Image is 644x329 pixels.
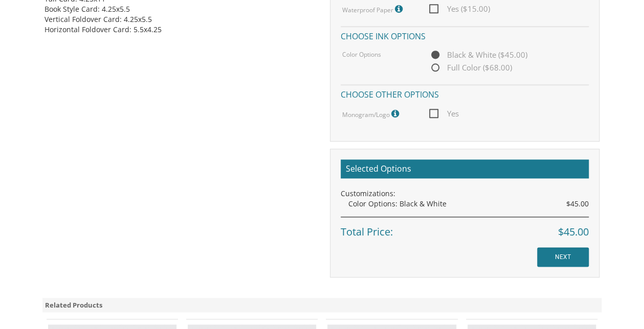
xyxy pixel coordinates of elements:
h4: Choose ink options [341,26,589,44]
h4: Choose other options [341,84,589,102]
div: Related Products [42,298,602,313]
input: NEXT [537,247,589,267]
span: Full Color ($68.00) [429,61,512,74]
span: Yes [429,107,459,120]
span: $45.00 [566,199,589,209]
span: Yes ($15.00) [429,3,490,15]
label: Waterproof Paper [342,3,405,16]
label: Monogram/Logo [342,107,402,121]
span: $45.00 [558,225,589,240]
div: Color Options: Black & White [348,199,589,209]
div: Customizations: [341,189,589,199]
span: Black & White ($45.00) [429,49,527,61]
div: Total Price: [341,217,589,240]
label: Color Options [342,50,381,59]
h2: Selected Options [341,159,589,179]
